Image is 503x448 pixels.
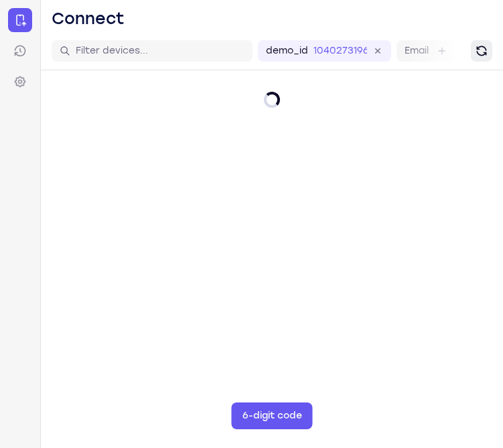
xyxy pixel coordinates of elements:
label: Email [405,44,429,58]
a: Sessions [8,39,32,63]
h1: Connect [52,8,125,29]
a: Connect [8,8,32,32]
label: demo_id [266,44,308,58]
button: Refresh [471,40,492,62]
a: Settings [8,70,32,94]
input: Filter devices... [76,44,244,58]
button: 6-digit code [232,402,313,429]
